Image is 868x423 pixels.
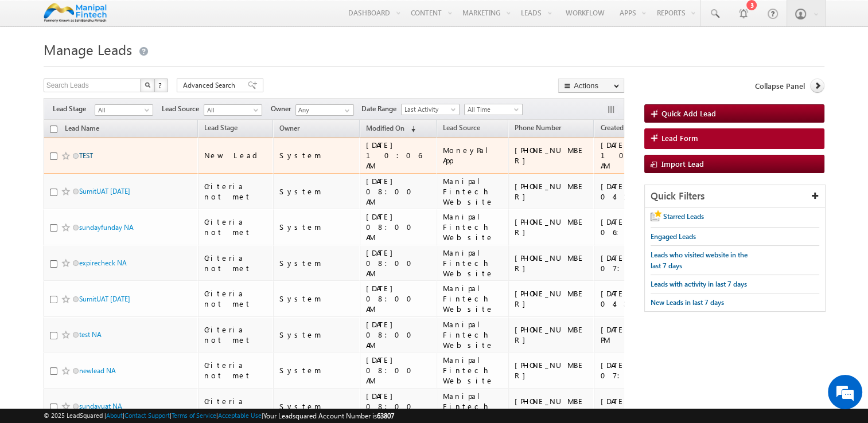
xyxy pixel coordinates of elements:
div: System [279,365,355,375]
span: Date Range [361,104,401,114]
a: Terms of Service [172,412,216,419]
div: [DATE] 04:30 PM [600,288,673,309]
a: Acceptable Use [218,412,262,419]
a: expirecheck NA [79,258,127,267]
div: [DATE] 10:06 AM [366,140,431,171]
div: System [279,330,355,340]
span: © 2025 LeadSquared | | | | | [44,410,394,421]
div: System [279,293,355,304]
div: [DATE] 04:19 PM [600,181,673,202]
a: newlead NA [79,366,116,375]
div: [PHONE_NUMBER] [515,253,589,273]
div: [DATE] 08:00 AM [366,248,431,279]
a: Lead Source [437,122,486,136]
input: Check all records [50,126,57,133]
div: Manipal Fintech Website [443,283,503,314]
span: Lead Stage [204,123,238,132]
span: Created On [600,123,634,132]
div: [DATE] 08:00 AM [366,355,431,386]
div: [DATE] 04:35 PM [600,324,673,345]
div: [DATE] 08:00 AM [366,391,431,422]
span: Quick Add Lead [661,108,716,118]
div: Manipal Fintech Website [443,355,503,386]
div: [PHONE_NUMBER] [515,145,589,166]
div: New Lead [204,150,268,160]
span: 63807 [377,412,394,420]
div: [DATE] 10:06 AM [600,140,673,171]
span: Modified On [366,124,404,132]
a: All [204,104,262,116]
div: Criteria not met [204,396,268,417]
span: Leads who visited website in the last 7 days [651,250,748,270]
img: Search [145,82,150,88]
a: All [95,104,153,116]
div: [PHONE_NUMBER] [515,181,589,202]
a: Lead Stage [198,122,243,136]
span: All [95,105,150,115]
div: Manipal Fintech Website [443,176,503,207]
div: [DATE] 06:12 PM [600,217,673,237]
span: All Time [465,104,519,115]
div: MoneyPal App [443,145,503,166]
div: [PHONE_NUMBER] [515,217,589,237]
div: Criteria not met [204,181,268,202]
span: Phone Number [515,123,561,132]
a: Last Activity [401,104,460,115]
a: SumitUAT [DATE] [79,187,130,195]
div: [DATE] 08:00 AM [366,176,431,207]
a: Show All Items [338,105,353,116]
div: Manipal Fintech Website [443,391,503,422]
span: Your Leadsquared Account Number is [263,412,394,420]
div: Minimize live chat window [188,6,216,33]
a: sundayfunday NA [79,223,134,232]
div: Criteria not met [204,360,268,381]
div: System [279,150,355,160]
span: Starred Leads [663,212,704,221]
em: Start Chat [156,332,208,348]
span: Lead Source [162,104,204,114]
a: Contact Support [124,412,170,419]
span: New Leads in last 7 days [651,298,724,307]
span: Last Activity [402,104,456,115]
div: Quick Filters [645,185,825,207]
a: SumitUAT [DATE] [79,295,130,303]
a: Lead Name [59,122,105,137]
span: Collapse Panel [754,81,804,91]
span: Import Lead [661,159,704,169]
div: [DATE] 08:00 AM [366,283,431,314]
a: test NA [79,330,102,339]
a: About [106,412,123,419]
div: [DATE] 08:00 AM [366,319,431,350]
span: Lead Source [443,123,480,132]
div: Manipal Fintech Website [443,211,503,242]
div: [PHONE_NUMBER] [515,360,589,381]
div: System [279,258,355,268]
a: All Time [464,104,523,115]
div: [PHONE_NUMBER] [515,396,589,417]
a: sundayuat NA [79,402,122,410]
img: Custom Logo [44,3,107,23]
input: Type to Search [295,104,354,116]
div: [DATE] 04:24 PM [600,396,673,417]
div: System [279,401,355,412]
a: Lead Form [644,128,824,149]
span: Leads with activity in last 7 days [651,280,747,288]
img: d_60004797649_company_0_60004797649 [20,60,48,75]
div: System [279,186,355,197]
div: [DATE] 07:03 PM [600,360,673,381]
a: Phone Number [509,122,567,136]
span: Lead Stage [53,104,95,114]
div: System [279,222,355,232]
div: Chat with us now [60,60,193,75]
div: Criteria not met [204,324,268,345]
div: Manipal Fintech Website [443,319,503,350]
span: Engaged Leads [651,232,696,241]
span: Lead Form [661,133,698,143]
span: Advanced Search [183,80,239,91]
span: ? [158,80,164,90]
button: Actions [558,79,624,93]
div: [DATE] 08:00 AM [366,211,431,242]
div: [PHONE_NUMBER] [515,288,589,309]
div: Manipal Fintech Website [443,248,503,279]
div: Criteria not met [204,217,268,237]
